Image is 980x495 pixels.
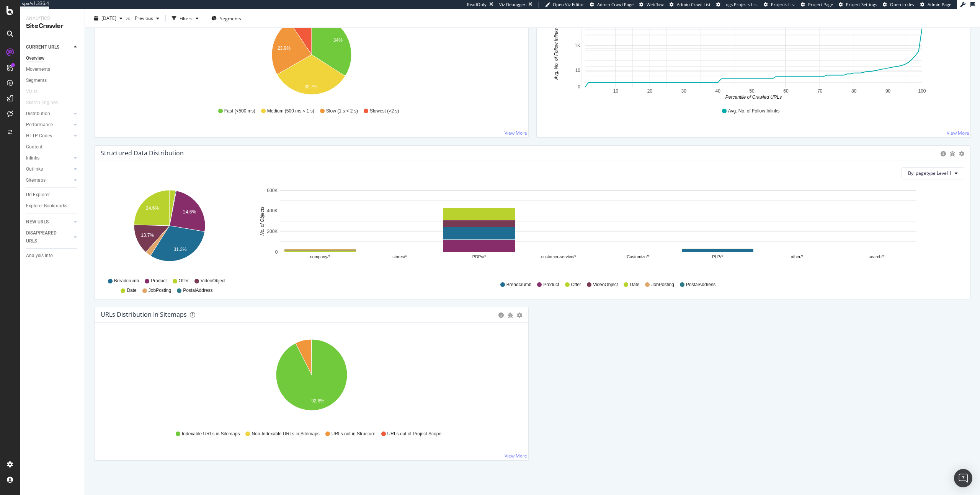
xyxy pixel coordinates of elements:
span: Admin Page [928,2,951,7]
div: gear [959,151,964,156]
div: Open Intercom Messenger [954,469,972,487]
div: Inlinks [26,154,39,162]
span: By: pagetype Level 1 [908,170,952,176]
div: Viz Debugger: [499,2,527,8]
svg: A chart. [543,12,964,101]
div: Structured Data Distribution [101,149,184,157]
text: 100 [918,88,926,94]
div: circle-info [941,151,946,156]
a: NEW URLS [26,218,72,226]
text: 0 [578,84,580,90]
span: Previous [132,15,153,21]
span: Breadcrumb [506,282,531,288]
a: Open Viz Editor [545,2,584,8]
a: Projects List [764,2,795,8]
text: 30 [681,88,687,94]
span: Slow (1 s < 2 s) [326,108,358,114]
span: Product [151,278,167,284]
div: Segments [26,77,47,85]
text: 24.6% [146,205,159,211]
a: Sitemaps [26,176,72,184]
text: Customize/* [627,254,650,259]
svg: A chart. [257,186,964,274]
a: Inlinks [26,154,72,162]
div: SiteCrawler [26,22,78,31]
a: Distribution [26,110,72,118]
span: Open Viz Editor [553,2,584,7]
button: [DATE] [91,12,126,24]
div: Distribution [26,110,50,118]
span: Segments [220,15,241,21]
text: 400K [267,208,278,213]
span: Non-Indexable URLs in Sitemaps [252,431,319,437]
a: Webflow [639,2,664,8]
div: Analysis Info [26,252,53,260]
a: Overview [26,54,79,62]
a: Admin Crawl List [670,2,710,8]
div: gear [517,313,522,318]
a: View More [947,130,969,136]
span: URLs out of Project Scope [387,431,441,437]
div: Outlinks [26,165,43,173]
a: View More [505,130,527,136]
a: Outlinks [26,165,72,173]
span: Project Settings [846,2,877,7]
span: JobPosting [651,282,674,288]
text: 23.9% [278,46,291,51]
div: Movements [26,65,50,73]
span: VideoObject [593,282,618,288]
text: 90 [885,88,891,94]
a: Search Engines [26,99,65,107]
span: Projects List [771,2,795,7]
svg: A chart. [101,12,522,101]
span: Webflow [647,2,664,7]
div: Filters [180,15,193,21]
span: URLs not in Structure [332,431,376,437]
text: 24.6% [183,209,196,215]
span: Offer [179,278,189,284]
span: Date [630,282,639,288]
span: 2025 Jul. 21st [101,15,116,21]
a: Performance [26,121,72,129]
span: VideoObject [201,278,225,284]
a: Admin Page [920,2,951,8]
svg: A chart. [101,335,522,423]
text: 200K [267,229,278,234]
text: PDPs/* [472,254,486,259]
text: Percentile of Crawled URLs [725,94,782,100]
a: Content [26,143,79,151]
button: Previous [132,12,162,24]
text: company/* [310,254,330,259]
span: JobPosting [149,287,171,294]
a: Analysis Info [26,252,79,260]
span: Fast (<500 ms) [224,108,255,114]
a: Segments [26,77,79,85]
div: bug [950,151,955,156]
div: Explorer Bookmarks [26,202,67,210]
span: Logs Projects List [724,2,758,7]
text: No. of Objects [260,207,265,236]
text: Avg. No. of Follow Inlinks [554,28,559,80]
a: Logs Projects List [716,2,758,8]
span: Offer [571,282,581,288]
svg: A chart. [103,186,237,274]
div: Search Engines [26,99,58,107]
text: 80 [851,88,857,94]
a: Admin Crawl Page [590,2,634,8]
span: Product [543,282,559,288]
text: 60 [783,88,789,94]
span: Indexable URLs in Sitemaps [182,431,240,437]
text: 20 [647,88,653,94]
text: 70 [817,88,823,94]
span: Project Page [808,2,833,7]
a: CURRENT URLS [26,43,72,51]
text: 10 [575,68,581,73]
span: Admin Crawl List [677,2,710,7]
div: ReadOnly: [467,2,488,8]
text: 10 [613,88,619,94]
span: Breadcrumb [114,278,139,284]
div: DISAPPEARED URLS [26,229,65,245]
text: 0 [275,249,278,255]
